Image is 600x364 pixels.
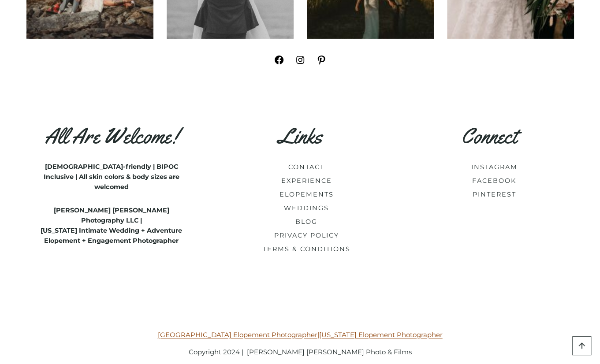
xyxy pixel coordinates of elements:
[572,336,591,355] a: Scroll to top
[414,123,563,149] h3: Connect
[44,163,179,191] strong: [DEMOGRAPHIC_DATA]-friendly | BIPOC Inclusive | All skin colors & body sizes are welcomed
[295,218,317,226] a: BLOG
[226,123,375,149] h3: Links
[263,245,350,253] a: TERMS & CONDITIONS
[471,163,518,171] a: INSTAGRAM
[41,206,182,245] strong: [PERSON_NAME] [PERSON_NAME] Photography LLC | [US_STATE] Intimate Wedding + Adventure Elopement +...
[284,204,329,212] a: WEDDINGS
[280,190,334,198] a: ELOPEMENTS
[317,331,443,339] a: |[US_STATE] Elopement Photographer
[472,177,516,185] a: FACEBOOK
[473,190,516,198] a: PINTEREST
[26,347,574,357] p: Copyright 2024 | [PERSON_NAME] [PERSON_NAME] Photo & Films
[37,123,186,149] h3: All Are Welcome!
[288,163,324,171] a: CONTACT
[281,177,332,185] a: EXPERIENCE
[274,231,339,239] a: PRIVACY POLICY
[158,331,317,339] a: [GEOGRAPHIC_DATA] Elopement Photographer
